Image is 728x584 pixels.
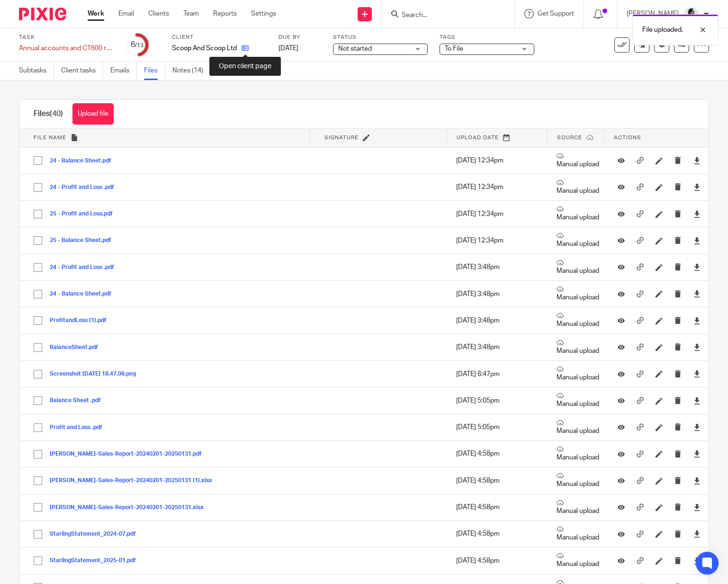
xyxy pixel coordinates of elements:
[50,531,143,538] button: StarlingStatement_2024-07.pdf
[693,476,701,485] a: Download
[29,525,47,543] input: Select
[50,291,118,297] button: 24 - Balance Sheet.pdf
[29,365,47,383] input: Select
[693,396,701,405] a: Download
[172,44,237,53] p: Scoop And Scoop Ltd
[693,422,701,432] a: Download
[693,316,701,325] a: Download
[557,552,600,569] p: Manual upload
[19,44,114,53] div: Annual accounts and CT600 return
[557,446,600,462] p: Manual upload
[456,396,542,405] p: [DATE] 5:05pm
[642,25,683,35] p: File uploaded.
[557,232,600,249] p: Manual upload
[445,45,463,52] span: To File
[34,135,66,140] span: File name
[29,179,47,197] input: Select
[135,43,144,48] small: /13
[279,45,298,52] span: [DATE]
[144,62,165,80] a: Files
[456,182,542,192] p: [DATE] 12:34pm
[50,451,209,458] button: [PERSON_NAME]-Sales-Report-20240201-20250131.pdf
[29,259,47,277] input: Select
[456,369,542,379] p: [DATE] 6:47pm
[29,419,47,437] input: Select
[557,472,600,489] p: Manual upload
[693,182,701,192] a: Download
[50,477,219,484] button: [PERSON_NAME]-Sales-Report-20240201-20250131 (1).xlsx
[693,369,701,379] a: Download
[557,419,600,436] p: Manual upload
[29,498,47,516] input: Select
[29,339,47,357] input: Select
[72,103,114,125] button: Upload file
[19,62,54,80] a: Subtasks
[148,9,169,18] a: Clients
[50,397,108,404] button: Balance Sheet .pdf
[693,262,701,272] a: Download
[50,264,121,271] button: 24 - Profit and Loss .pdf
[29,445,47,463] input: Select
[457,135,499,140] span: Upload date
[50,158,118,164] button: 24 - Balance Sheet.pdf
[683,7,699,22] img: PHOTO-2023-03-20-11-06-28%203.jpg
[693,209,701,219] a: Download
[50,557,143,564] button: StarlingStatement_2025-01.pdf
[693,556,701,566] a: Download
[61,62,103,80] a: Client tasks
[333,34,428,41] label: Status
[50,371,143,377] button: Screenshot [DATE] 18.47.08.png
[557,312,600,329] p: Manual upload
[50,237,118,244] button: 25 - Balance Sheet.pdf
[50,504,211,511] button: [PERSON_NAME]-Sales-Report-20240201-20250131.xlsx
[172,62,211,80] a: Notes (14)
[324,135,359,140] span: Signature
[172,34,267,41] label: Client
[19,34,114,41] label: Task
[693,503,701,512] a: Download
[29,152,47,170] input: Select
[183,9,199,18] a: Team
[557,153,600,169] p: Manual upload
[29,312,47,330] input: Select
[456,342,542,352] p: [DATE] 3:48pm
[50,317,114,324] button: ProfitandLoss (1).pdf
[213,9,237,18] a: Reports
[50,110,63,117] span: (40)
[29,472,47,490] input: Select
[29,205,47,223] input: Select
[557,392,600,409] p: Manual upload
[557,179,600,196] p: Manual upload
[456,289,542,299] p: [DATE] 3:48pm
[557,366,600,382] p: Manual upload
[34,109,63,119] h1: Files
[557,135,582,140] span: Source
[338,45,372,52] span: Not started
[456,316,542,325] p: [DATE] 3:48pm
[29,285,47,303] input: Select
[118,9,134,18] a: Email
[279,34,321,41] label: Due by
[110,62,137,80] a: Emails
[29,392,47,410] input: Select
[693,289,701,299] a: Download
[693,342,701,352] a: Download
[456,422,542,432] p: [DATE] 5:05pm
[693,236,701,245] a: Download
[29,232,47,250] input: Select
[19,8,66,20] img: Pixie
[456,476,542,485] p: [DATE] 4:58pm
[557,206,600,222] p: Manual upload
[557,259,600,276] p: Manual upload
[557,526,600,542] p: Manual upload
[251,9,276,18] a: Settings
[456,449,542,458] p: [DATE] 4:58pm
[50,211,120,217] button: 25 - Profit and Loss.pdf
[456,236,542,245] p: [DATE] 12:34pm
[50,184,121,191] button: 24 - Profit and Loss .pdf
[88,9,104,18] a: Work
[614,135,641,140] span: Actions
[131,39,144,50] div: 6
[456,156,542,165] p: [DATE] 12:34pm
